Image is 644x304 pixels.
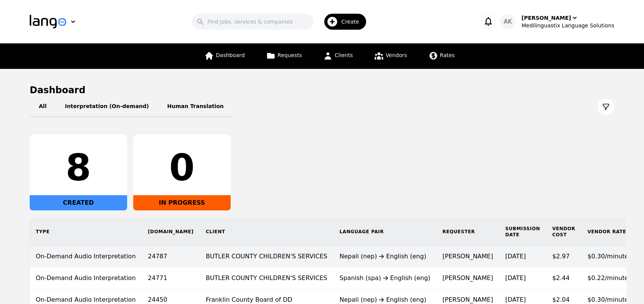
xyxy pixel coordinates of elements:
[142,218,200,246] th: [DOMAIN_NAME]
[261,43,306,69] a: Requests
[139,150,225,186] div: 0
[341,18,365,25] span: Create
[581,218,634,246] th: Vendor Rate
[440,52,455,58] span: Rates
[437,246,499,267] td: [PERSON_NAME]
[587,253,628,260] span: $0.30/minute
[587,296,628,303] span: $0.30/minute
[370,43,411,69] a: Vendors
[333,218,437,246] th: Language Pair
[36,150,121,186] div: 8
[30,15,66,29] img: Logo
[200,267,333,289] td: BUTLER COUNTY CHILDREN'S SERVICES
[277,52,302,58] span: Requests
[30,96,56,118] button: All
[319,43,357,69] a: Clients
[500,14,614,29] button: AK[PERSON_NAME]Medilinguastix Language Solutions
[30,246,142,267] td: On-Demand Audio Interpretation
[30,267,142,289] td: On-Demand Audio Interpretation
[142,267,200,289] td: 24771
[587,274,628,282] span: $0.22/minute
[521,14,571,22] div: [PERSON_NAME]
[437,218,499,246] th: Requester
[505,296,526,303] time: [DATE]
[158,96,233,118] button: Human Translation
[56,96,158,118] button: Interpretation (On-demand)
[142,246,200,267] td: 24787
[499,218,546,246] th: Submission Date
[30,195,127,210] div: CREATED
[200,218,333,246] th: Client
[200,246,333,267] td: BUTLER COUNTY CHILDREN'S SERVICES
[30,84,614,96] h1: Dashboard
[340,274,430,283] div: Spanish (spa) English (eng)
[340,252,430,261] div: Nepali (nep) English (eng)
[546,218,582,246] th: Vendor Cost
[437,267,499,289] td: [PERSON_NAME]
[598,99,614,115] button: Filter
[314,11,371,33] button: Create
[216,52,245,58] span: Dashboard
[546,246,582,267] td: $2.97
[200,43,249,69] a: Dashboard
[335,52,353,58] span: Clients
[386,52,407,58] span: Vendors
[504,17,512,26] span: AK
[424,43,459,69] a: Rates
[505,274,526,282] time: [DATE]
[133,195,231,210] div: IN PROGRESS
[521,22,614,29] div: Medilinguastix Language Solutions
[546,267,582,289] td: $2.44
[30,218,142,246] th: Type
[505,253,526,260] time: [DATE]
[192,14,314,30] input: Find jobs, services & companies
